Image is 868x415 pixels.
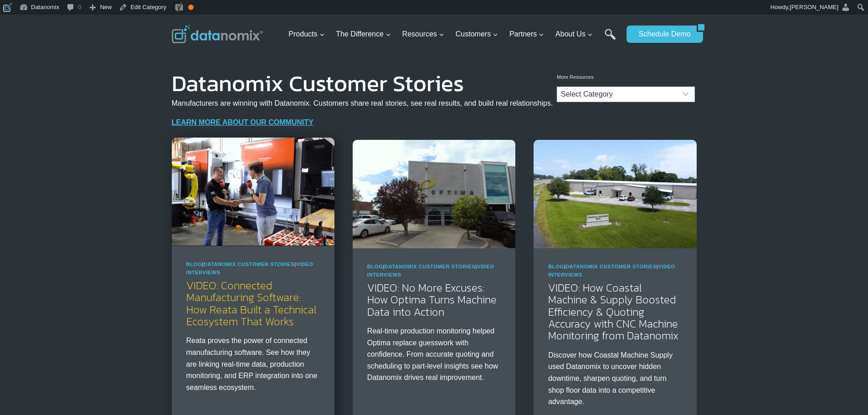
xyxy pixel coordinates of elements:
[186,277,317,329] a: VIDEO: Connected Manufacturing Software: How Reata Built a Technical Ecosystem That Works
[285,20,622,49] nav: Primary Navigation
[353,140,515,248] img: Discover how Optima Manufacturing uses Datanomix to turn raw machine data into real-time insights...
[172,138,334,246] img: Reata’s Connected Manufacturing Software Ecosystem
[534,140,696,248] img: Coastal Machine Improves Efficiency & Quotes with Datanomix
[172,118,313,126] a: LEARN MORE ABOUT OUR COMMUNITY
[186,261,202,267] a: Blog
[204,261,295,267] a: Datanomix Customer Stories
[186,261,313,275] span: | |
[548,349,682,408] p: Discover how Coastal Machine Supply used Datanomix to uncover hidden downtime, sharpen quoting, a...
[172,25,263,43] img: Datanomix
[172,77,553,90] h1: Datanomix Customer Stories
[557,73,695,82] p: More Resources
[336,28,391,40] span: The Difference
[288,28,324,40] span: Products
[509,28,544,40] span: Partners
[367,325,501,384] p: Real-time production monitoring helped Optima replace guesswork with confidence. From accurate qu...
[627,26,697,43] a: Schedule Demo
[186,335,320,393] p: Reata proves the power of connected manufacturing software. See how they are linking real-time da...
[402,28,444,40] span: Resources
[548,264,564,269] a: Blog
[548,264,675,277] span: | |
[188,5,194,10] div: OK
[367,264,494,277] span: | |
[565,264,657,269] a: Datanomix Customer Stories
[605,29,616,49] a: Search
[548,280,678,344] a: VIDEO: How Coastal Machine & Supply Boosted Efficiency & Quoting Accuracy with CNC Machine Monito...
[385,264,476,269] a: Datanomix Customer Stories
[367,264,383,269] a: Blog
[456,28,498,40] span: Customers
[367,280,497,320] a: VIDEO: No More Excuses: How Optima Turns Machine Data into Action
[555,28,593,40] span: About Us
[790,4,838,10] span: [PERSON_NAME]
[172,97,553,109] p: Manufacturers are winning with Datanomix. Customers share real stories, see real results, and bui...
